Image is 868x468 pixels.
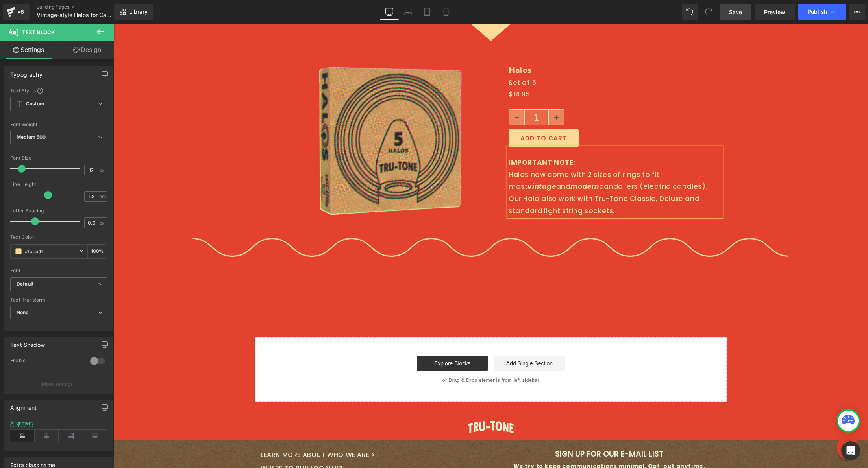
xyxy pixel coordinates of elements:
button: More [849,4,865,20]
span: $14.95 [395,65,416,77]
span: Publish [807,9,827,15]
div: Text Styles [10,87,107,94]
a: LEARN MORE ABOUT WHO WE ARE > [147,427,261,436]
input: Color [25,247,75,256]
span: px [99,168,106,173]
span: Preview [764,8,785,16]
div: v6 [16,7,26,17]
b: None [17,310,29,315]
div: Text Transform [10,297,107,303]
a: v6 [3,4,30,20]
div: Font [10,268,107,273]
div: Enable [10,357,82,366]
div: Open Intercom Messenger [841,441,860,460]
a: Explore Blocks [303,332,374,348]
button: Redo [701,4,716,20]
i: modern [457,158,485,168]
b: Custom [26,101,44,107]
div: Letter Spacing [10,208,107,214]
button: More settings [5,375,113,393]
img: Chat Button [723,413,746,436]
span: em [99,194,106,199]
span: Text Block [22,29,55,35]
a: Desktop [380,4,399,20]
strong: IMPORTANT NOTE: [395,134,462,144]
i: Default [17,281,33,287]
span: Library [129,8,148,15]
a: Mobile [437,4,455,20]
a: Design [59,41,116,59]
p: or Drag & Drop elements from left sidebar [154,354,601,359]
a: Laptop [399,4,418,20]
span: px [99,220,106,225]
a: WHERE TO BUY LOCALLY? [147,440,229,449]
div: Chat widget toggle [723,413,746,436]
div: Line Height [10,182,107,187]
a: Preview [755,4,795,20]
a: New Library [114,4,153,20]
img: tru-tone-header-logo.png [354,398,400,409]
a: Tablet [418,4,437,20]
div: % [88,245,107,258]
i: vintage [414,158,442,168]
div: Font Weight [10,122,107,127]
strong: We try to keep communications minimal. Opt-out anytime. [400,439,592,446]
button: Publish [798,4,846,20]
span: Save [729,8,742,16]
h2: SIGN UP FOR OUR E-MAIL LIST [383,426,607,436]
b: Medium 500 [17,134,46,140]
p: More settings [42,381,73,388]
a: Halos [395,42,418,52]
a: Landing Pages [37,4,127,10]
button: ADD TO CART [395,105,465,124]
a: Add Single Section [380,332,451,348]
div: Font Size [10,155,107,161]
div: Text Shadow [10,337,45,348]
button: Undo [682,4,698,20]
span: Vintage-style Halos for Candoliers | Tru-Tone™ vintage-style LED light bulbs [37,12,112,18]
div: Alignment [10,420,33,426]
div: Halos now come with 2 sizes of rings to fit most and candoliers (electric candles). Our Halo also... [395,124,607,193]
p: Set of 5 [395,53,607,65]
div: Alignment [10,400,37,411]
div: Typography [10,67,43,78]
div: Text Color [10,234,107,240]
